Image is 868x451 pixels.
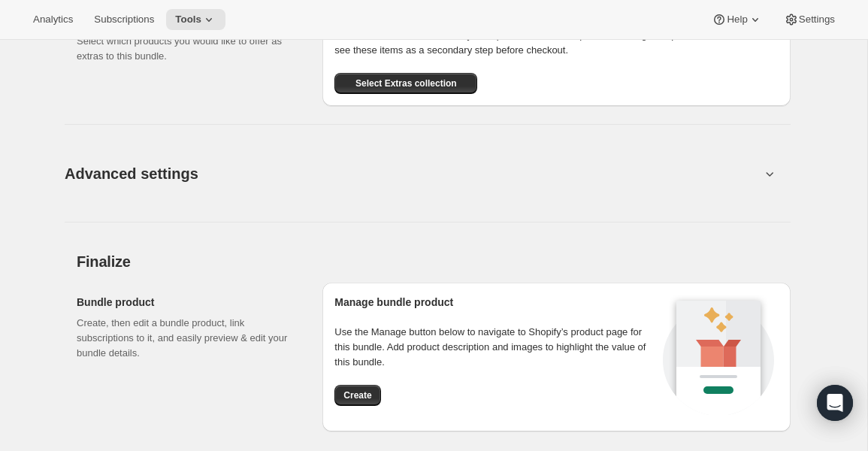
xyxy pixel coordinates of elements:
[33,14,73,26] span: Analytics
[77,253,791,271] h2: Finalize
[56,144,770,202] button: Advanced settings
[334,325,658,370] p: Use the Manage button below to navigate to Shopify’s product page for this bundle. Add product de...
[65,162,198,186] span: Advanced settings
[334,73,477,94] button: Select Extras collection
[703,9,771,30] button: Help
[85,9,163,30] button: Subscriptions
[77,316,298,361] p: Create, then edit a bundle product, link subscriptions to it, and easily preview & edit your bund...
[775,9,844,30] button: Settings
[334,28,779,58] p: Extras with Build-a-box allows you to promote additional products during their purchase. Customer...
[355,77,457,89] span: Select Extras collection
[727,14,747,26] span: Help
[343,389,371,401] span: Create
[334,295,658,310] h2: Manage bundle product
[24,9,82,30] button: Analytics
[166,9,225,30] button: Tools
[77,34,298,64] p: Select which products you would like to offer as extras to this bundle.
[334,385,380,406] button: Create
[817,385,853,421] div: Open Intercom Messenger
[175,14,201,26] span: Tools
[799,14,835,26] span: Settings
[94,14,154,26] span: Subscriptions
[77,295,298,310] h2: Bundle product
